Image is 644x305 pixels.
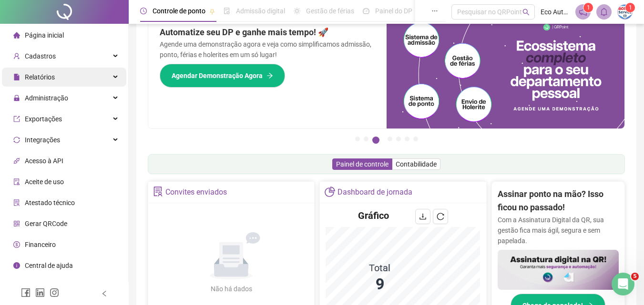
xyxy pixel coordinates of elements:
[13,199,20,206] span: solution
[25,136,60,144] span: Integrações
[419,213,427,220] span: download
[364,137,368,141] button: 2
[387,14,625,128] img: banner%2Fd57e337e-a0d3-4837-9615-f134fc33a8e6.png
[431,8,438,14] span: ellipsis
[21,288,31,297] span: facebook
[294,8,300,14] span: sun
[13,32,20,39] span: home
[413,137,418,141] button: 7
[160,64,285,88] button: Agendar Demonstração Agora
[160,39,375,60] p: Agende uma demonstração agora e veja como simplificamos admissão, ponto, férias e holerites em um...
[498,215,619,246] p: Com a Assinatura Digital da QR, sua gestão fica mais ágil, segura e sem papelada.
[25,262,73,269] span: Central de ajuda
[153,7,205,15] span: Controle de ponto
[337,184,412,200] div: Dashboard de jornada
[13,95,20,101] span: lock
[631,273,639,280] span: 5
[396,137,401,141] button: 5
[396,160,437,168] span: Contabilidade
[372,137,379,144] button: 3
[160,26,375,39] h2: Automatize seu DP e ganhe mais tempo! 🚀
[236,7,285,15] span: Admissão digital
[13,157,20,164] span: api
[388,137,392,141] button: 4
[629,4,632,11] span: 1
[363,8,369,14] span: dashboard
[618,5,632,19] img: 29668
[35,288,45,297] span: linkedin
[600,8,608,16] span: bell
[25,52,56,60] span: Cadastros
[522,9,530,16] span: search
[579,8,587,16] span: notification
[165,184,227,200] div: Convites enviados
[25,178,64,186] span: Aceite de uso
[224,8,230,14] span: file-done
[13,74,20,80] span: file
[25,115,62,123] span: Exportações
[336,160,388,168] span: Painel de controle
[498,250,619,290] img: banner%2F02c71560-61a6-44d4-94b9-c8ab97240462.png
[13,262,20,269] span: info-circle
[153,187,163,197] span: solution
[583,3,593,12] sup: 1
[187,284,275,294] div: Não há dados
[612,273,634,295] iframe: Intercom live chat
[25,157,63,165] span: Acesso à API
[25,241,56,248] span: Financeiro
[437,213,444,220] span: reload
[25,31,64,39] span: Página inicial
[306,7,354,15] span: Gestão de férias
[13,116,20,122] span: export
[266,72,273,79] span: arrow-right
[25,73,55,81] span: Relatórios
[50,288,59,297] span: instagram
[541,7,570,17] span: Eco Automotive
[375,7,412,15] span: Painel do DP
[172,70,263,81] span: Agendar Demonstração Agora
[13,220,20,227] span: qrcode
[13,53,20,59] span: user-add
[209,9,215,14] span: pushpin
[625,3,635,12] sup: Atualize o seu contato no menu Meus Dados
[355,137,360,141] button: 1
[25,199,75,207] span: Atestado técnico
[13,137,20,143] span: sync
[358,209,389,222] h4: Gráfico
[13,241,20,248] span: dollar
[498,187,619,215] h2: Assinar ponto na mão? Isso ficou no passado!
[325,187,335,197] span: pie-chart
[140,8,147,14] span: clock-circle
[587,4,590,11] span: 1
[101,290,108,297] span: left
[405,137,409,141] button: 6
[25,220,67,227] span: Gerar QRCode
[13,178,20,185] span: audit
[25,94,68,102] span: Administração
